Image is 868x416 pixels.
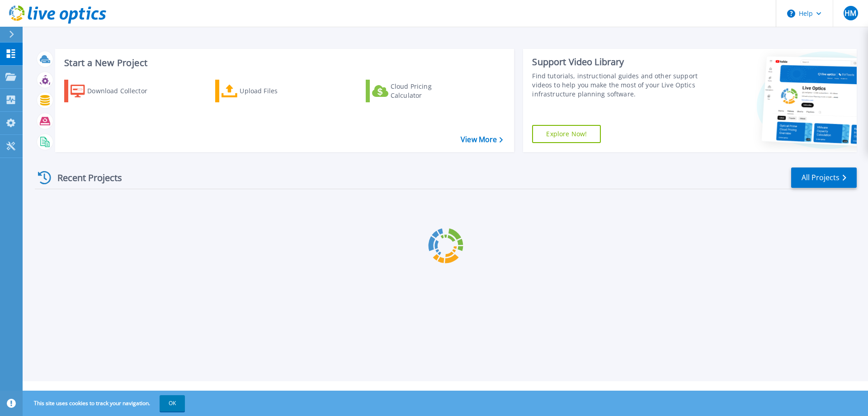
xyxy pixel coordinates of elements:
a: Download Collector [64,80,165,102]
div: Find tutorials, instructional guides and other support videos to help you make the most of your L... [532,72,702,99]
span: This site uses cookies to track your navigation. [25,395,185,411]
div: Cloud Pricing Calculator [391,82,463,100]
a: Cloud Pricing Calculator [366,80,467,102]
div: Recent Projects [35,167,134,189]
div: Upload Files [240,82,312,100]
a: View More [461,135,503,144]
span: HM [844,10,856,17]
h3: Start a New Project [64,58,503,68]
div: Support Video Library [532,56,702,68]
div: Download Collector [87,82,160,100]
a: Upload Files [215,80,316,102]
a: Explore Now! [532,125,601,143]
button: OK [160,395,185,411]
a: All Projects [791,167,857,188]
